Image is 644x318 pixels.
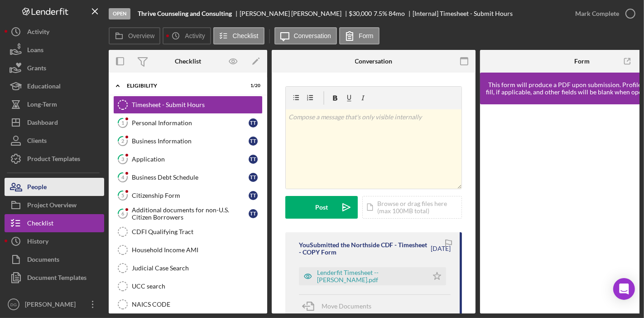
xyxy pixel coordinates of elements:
[175,58,201,65] div: Checklist
[27,196,77,216] div: Project Overview
[27,178,47,198] div: People
[128,32,154,39] label: Overview
[294,32,332,39] label: Conversation
[121,138,124,144] tspan: 2
[249,137,258,146] div: T T
[113,223,263,241] a: CDFI Qualifying Tract
[213,27,264,44] button: Checklist
[113,295,263,313] a: NAICS CODE
[5,178,104,196] button: People
[317,269,423,284] div: Lenderfit Timesheet -- [PERSON_NAME].pdf
[5,250,104,269] button: Documents
[132,206,249,221] div: Additional documents for non-U.S. Citizen Borrowers
[299,241,429,256] div: You Submitted the Northside CDF - Timesheet - COPY Form
[355,58,393,65] div: Conversation
[5,232,104,250] a: History
[315,196,328,219] div: Post
[431,245,451,252] time: 2025-09-05 10:58
[113,132,263,150] a: 2Business InformationTT
[349,10,372,17] span: $30,000
[113,277,263,295] a: UCC search
[121,174,125,180] tspan: 4
[249,173,258,182] div: T T
[23,295,82,316] div: [PERSON_NAME]
[5,196,104,214] button: Project Overview
[322,302,371,310] span: Move Documents
[132,192,249,199] div: Citizenship Form
[113,186,263,205] a: 5Citizenship FormTT
[113,96,263,114] a: Timesheet - Submit Hours
[132,101,262,108] div: Timesheet - Submit Hours
[121,156,124,162] tspan: 3
[121,210,125,216] tspan: 6
[5,214,104,232] button: Checklist
[5,295,104,313] button: DG[PERSON_NAME]
[113,241,263,259] a: Household Income AMI
[132,119,249,127] div: Personal Information
[244,83,260,88] div: 1 / 20
[27,269,87,289] div: Document Templates
[113,259,263,277] a: Judicial Case Search
[5,269,104,287] button: Document Templates
[27,232,48,253] div: History
[566,5,639,23] button: Mark Complete
[249,209,258,218] div: T T
[185,32,205,39] label: Activity
[132,283,262,290] div: UCC search
[132,228,262,235] div: CDFI Qualifying Tract
[109,8,130,20] div: Open
[132,137,249,145] div: Business Information
[27,250,59,271] div: Documents
[10,302,17,307] text: DG
[127,83,238,88] div: Eligibility
[240,10,349,17] div: [PERSON_NAME] [PERSON_NAME]
[359,32,374,39] label: Form
[299,267,446,285] button: Lenderfit Timesheet -- [PERSON_NAME].pdf
[121,192,124,198] tspan: 5
[132,246,262,254] div: Household Income AMI
[299,295,380,318] button: Move Documents
[575,5,619,23] div: Mark Complete
[374,10,387,17] div: 7.5 %
[285,196,358,219] button: Post
[113,150,263,168] a: 3ApplicationTT
[113,168,263,186] a: 4Business Debt ScheduleTT
[233,32,259,39] label: Checklist
[113,114,263,132] a: 1Personal InformationTT
[274,27,337,44] button: Conversation
[249,155,258,164] div: T T
[339,27,380,44] button: Form
[109,27,160,44] button: Overview
[113,205,263,223] a: 6Additional documents for non-U.S. Citizen BorrowersTT
[132,174,249,181] div: Business Debt Schedule
[163,27,211,44] button: Activity
[132,301,262,308] div: NAICS CODE
[389,10,405,17] div: 84 mo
